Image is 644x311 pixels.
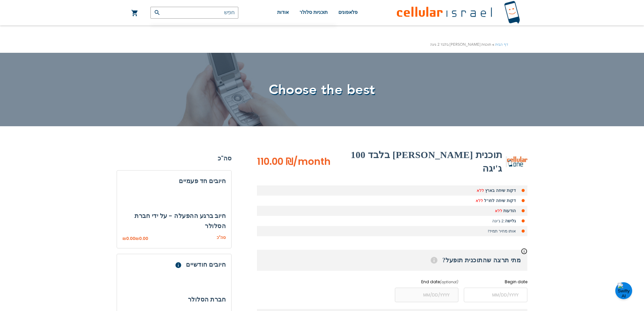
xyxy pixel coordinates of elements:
span: ללא [495,208,502,214]
h3: חברת הסלולר [122,294,226,305]
span: ₪ [122,236,126,242]
input: MM/DD/YYYY [395,288,458,302]
strong: סה"כ [117,153,232,163]
a: דף הבית [495,42,508,47]
strong: הודעות [503,208,516,214]
h3: חיובים חד פעמיים [122,176,226,186]
span: Choose the best [269,81,375,99]
span: פלאפונים [338,10,358,15]
label: End date [395,279,458,285]
span: 0.00 [126,236,135,241]
li: אותו מחיר תמיד! [257,226,527,236]
img: לוגו סלולר ישראל [397,1,520,25]
span: /month [293,155,331,169]
li: תוכנית [PERSON_NAME] בלבד 2 גיגה [430,41,495,48]
span: ללא [476,198,483,203]
span: אודות [277,10,289,15]
h3: מתי תרצה שהתוכנית תופעל? [257,250,527,271]
strong: דקות שיחה לחו"ל [484,198,516,203]
span: ללא [477,188,484,193]
strong: דקות שיחה בארץ [485,188,516,193]
li: 2 ג'יגה [257,216,527,226]
span: ‏110.00 ₪ [257,155,293,168]
img: תוכנית וייז בלבד 2 גיגה [507,156,527,167]
span: Help [175,262,181,268]
input: חפש [150,7,238,19]
span: Help [431,257,437,264]
span: סה"כ [217,235,226,241]
span: 0.00 [139,236,148,241]
input: MM/DD/YYYY [464,288,527,302]
i: (optional) [440,279,458,285]
strong: גלישה: [504,218,516,224]
span: חיובים חודשיים [186,260,226,269]
label: Begin date [464,279,527,285]
span: ₪ [135,236,139,242]
h2: תוכנית [PERSON_NAME] בלבד 100 ג'יגה [331,148,502,175]
span: תוכניות סלולר [300,10,328,15]
h3: חיוב ברגע ההפעלה - על ידי חברת הסלולר [122,211,226,231]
